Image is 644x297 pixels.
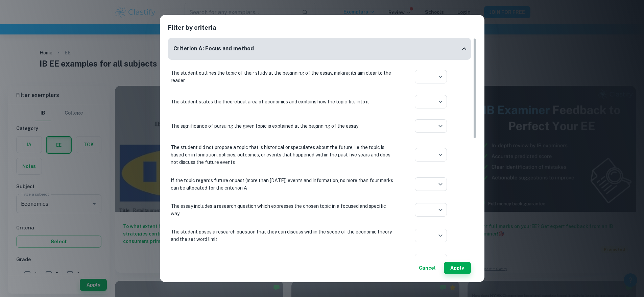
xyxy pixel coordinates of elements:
p: The student outlines the topic of their study at the beginning of the essay, making its aim clear... [171,69,394,84]
p: The student did not propose a topic that is historical or speculates about the future, i.e the to... [171,144,394,166]
h6: Criterion A: Focus and method [173,45,254,53]
p: If the topic regards future or past (more than [DATE]) events and information, no more than four ... [171,177,394,192]
p: The student states the theoretical area of economics and explains how the topic fits into it [171,98,394,105]
p: The essay includes a research question which expresses the chosen topic in a focused and specific... [171,202,394,217]
div: Criterion A: Focus and method [168,38,471,60]
h2: Filter by criteria [168,23,476,38]
p: The student poses a research question that they can discuss within the scope of the economic theo... [171,228,394,243]
button: Cancel [416,262,438,274]
button: Apply [444,262,471,274]
p: The significance of pursuing the given topic is explained at the beginning of the essay [171,122,394,130]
